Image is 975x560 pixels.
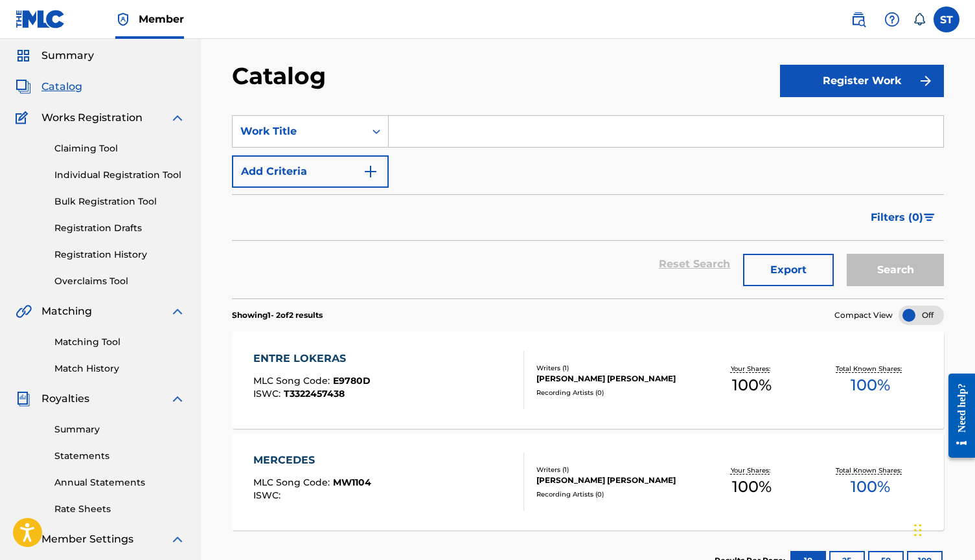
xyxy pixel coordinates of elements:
img: expand [170,304,185,319]
a: Summary [54,423,185,436]
div: User Menu [934,6,959,32]
span: Works Registration [41,110,143,126]
img: filter [924,214,935,221]
div: Drag [914,511,922,550]
p: Showing 1 - 2 of 2 results [232,309,323,321]
div: Help [879,6,905,32]
form: Search Form [232,115,944,298]
p: Your Shares: [731,465,774,475]
span: Summary [41,48,94,63]
div: Writers ( 1 ) [536,465,693,475]
div: Writers ( 1 ) [536,363,693,373]
div: MERCEDES [253,453,371,468]
span: ISWC : [253,489,284,501]
img: Matching [16,304,32,319]
div: Notifications [913,13,926,26]
a: SummarySummary [16,48,94,63]
img: help [884,12,900,27]
img: Catalog [16,79,31,95]
iframe: Resource Center [939,363,975,469]
span: Royalties [41,391,89,407]
a: MERCEDESMLC Song Code:MW1104ISWC:Writers (1)[PERSON_NAME] [PERSON_NAME]Recording Artists (0)Your ... [232,433,944,530]
span: ISWC : [253,388,284,399]
a: Statements [54,449,185,463]
div: [PERSON_NAME] [PERSON_NAME] [536,475,693,486]
p: Total Known Shares: [836,465,905,475]
span: Matching [41,304,92,319]
span: MLC Song Code : [253,476,333,488]
a: Claiming Tool [54,142,185,155]
a: Matching Tool [54,335,185,349]
span: Member [139,12,184,27]
a: Public Search [845,6,871,32]
img: Works Registration [16,110,32,126]
a: Match History [54,362,185,375]
a: Registration History [54,248,185,262]
span: Member Settings [41,532,133,547]
p: Your Shares: [731,364,774,374]
span: MLC Song Code : [253,375,333,386]
img: Royalties [16,391,31,407]
img: expand [170,110,185,126]
span: T3322457438 [284,388,345,399]
a: Bulk Registration Tool [54,195,185,208]
button: Register Work [780,65,944,97]
button: Add Criteria [232,155,389,188]
img: expand [170,391,185,407]
button: Filters (0) [863,201,944,234]
a: ENTRE LOKERASMLC Song Code:E9780DISWC:T3322457438Writers (1)[PERSON_NAME] [PERSON_NAME]Recording ... [232,331,944,429]
a: CatalogCatalog [16,79,82,95]
button: Export [743,254,834,286]
span: MW1104 [333,476,371,488]
img: 9d2ae6d4665cec9f34b9.svg [363,164,378,179]
div: [PERSON_NAME] [PERSON_NAME] [536,373,693,385]
span: 100 % [732,374,772,397]
img: MLC Logo [16,10,65,28]
span: 100 % [851,475,890,498]
a: Registration Drafts [54,221,185,235]
div: Recording Artists ( 0 ) [536,388,693,398]
h2: Catalog [232,62,332,91]
img: expand [170,532,185,547]
div: Recording Artists ( 0 ) [536,489,693,499]
img: Top Rightsholder [115,12,131,27]
div: Work Title [240,124,357,139]
span: E9780D [333,375,371,386]
span: 100 % [851,374,890,397]
a: Rate Sheets [54,502,185,516]
span: 100 % [732,475,772,498]
img: Summary [16,48,31,63]
a: Individual Registration Tool [54,168,185,182]
iframe: Chat Widget [910,498,975,560]
img: search [851,12,866,27]
a: Annual Statements [54,476,185,489]
span: Compact View [834,309,893,321]
img: f7272a7cc735f4ea7f67.svg [918,73,934,89]
span: Filters ( 0 ) [871,210,923,225]
span: Catalog [41,79,82,95]
div: ENTRE LOKERAS [253,351,371,366]
a: Overclaims Tool [54,274,185,288]
p: Total Known Shares: [836,364,905,374]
